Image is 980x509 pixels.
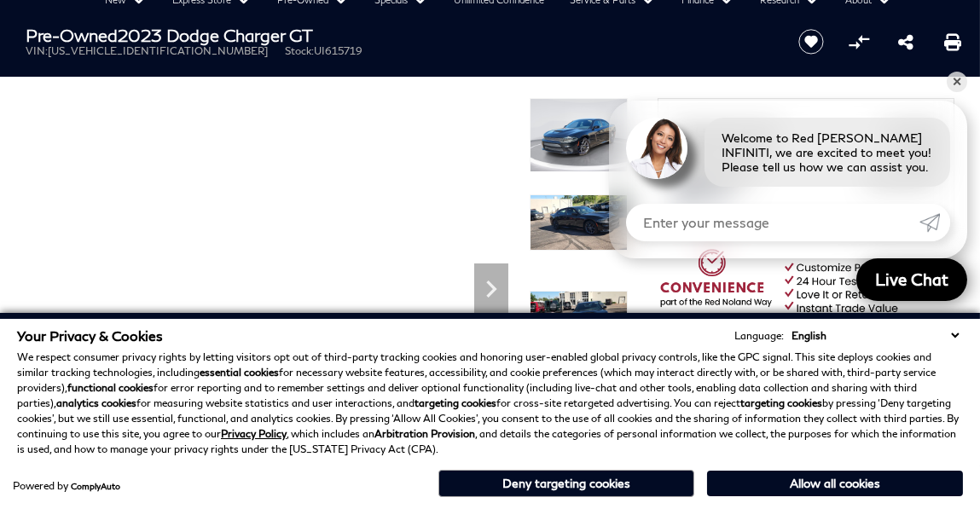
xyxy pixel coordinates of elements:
[314,44,362,57] span: UI615719
[415,396,496,409] strong: targeting cookies
[26,98,517,466] iframe: Interactive Walkaround/Photo gallery of the vehicle/product
[530,194,628,251] img: Used 2023 Pitch Black Clearcoat Dodge GT image 2
[787,327,963,344] select: Language Select
[944,32,961,52] a: Print this Pre-Owned 2023 Dodge Charger GT
[846,29,872,55] button: Compare vehicle
[48,44,268,57] span: [US_VEHICLE_IDENTIFICATION_NUMBER]
[919,204,950,241] a: Submit
[56,396,136,409] strong: analytics cookies
[626,204,919,241] input: Enter your message
[438,470,694,497] button: Deny targeting cookies
[200,366,279,379] strong: essential cookies
[26,25,118,45] strong: Pre-Owned
[530,98,628,172] img: Used 2023 Pitch Black Clearcoat Dodge GT image 1
[867,269,957,290] span: Live Chat
[221,427,287,440] a: Privacy Policy
[26,44,48,57] span: VIN:
[67,381,154,394] strong: functional cookies
[374,427,475,440] strong: Arbitration Provision
[26,26,771,44] h1: 2023 Dodge Charger GT
[626,118,687,179] img: Agent profile photo
[707,471,963,496] button: Allow all cookies
[17,350,963,457] p: We respect consumer privacy rights by letting visitors opt out of third-party tracking cookies an...
[734,331,784,341] div: Language:
[530,291,628,347] img: Used 2023 Pitch Black Clearcoat Dodge GT image 3
[285,44,314,57] span: Stock:
[13,481,120,491] div: Powered by
[705,118,950,187] div: Welcome to Red [PERSON_NAME] INFINITI, we are excited to meet you! Please tell us how we can assi...
[792,28,830,55] button: Save vehicle
[474,263,508,315] div: Next
[856,258,967,301] a: Live Chat
[898,32,913,52] a: Share this Pre-Owned 2023 Dodge Charger GT
[740,396,822,409] strong: targeting cookies
[17,327,163,344] span: Your Privacy & Cookies
[71,481,120,491] a: ComplyAuto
